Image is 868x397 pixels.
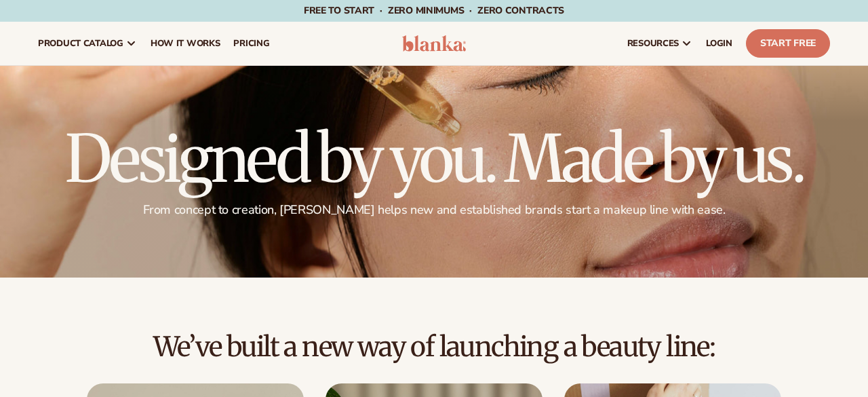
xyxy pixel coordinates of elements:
[151,38,220,49] span: How It Works
[304,4,564,17] span: Free to start · ZERO minimums · ZERO contracts
[699,22,739,65] a: LOGIN
[627,38,679,49] span: resources
[38,202,830,218] p: From concept to creation, [PERSON_NAME] helps new and established brands start a makeup line with...
[402,35,466,52] img: logo
[226,22,276,65] a: pricing
[746,29,830,58] a: Start Free
[38,38,123,49] span: product catalog
[144,22,227,65] a: How It Works
[31,22,144,65] a: product catalog
[620,22,699,65] a: resources
[706,38,732,49] span: LOGIN
[38,126,830,191] h1: Designed by you. Made by us.
[38,332,830,362] h2: We’ve built a new way of launching a beauty line:
[233,38,269,49] span: pricing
